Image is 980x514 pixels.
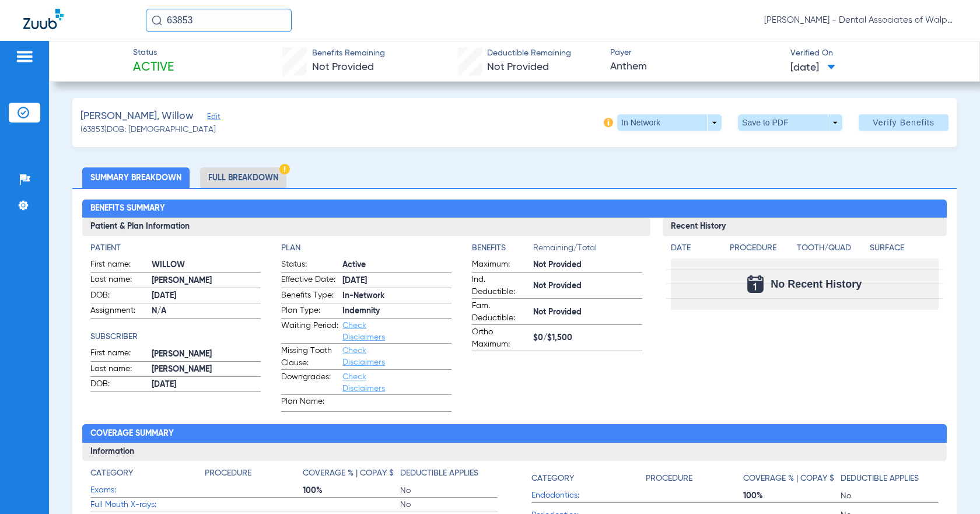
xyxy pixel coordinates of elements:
span: Verified On [790,47,961,60]
img: Hazard [279,164,290,174]
span: Exams: [90,484,205,496]
span: No [841,490,938,502]
span: Endodontics: [531,489,646,502]
span: [PERSON_NAME] - Dental Associates of Walpole [764,15,957,26]
span: Fam. Deductible: [472,300,529,324]
img: Search Icon [152,15,162,26]
a: Check Disclaimers [342,373,385,393]
a: Check Disclaimers [342,347,385,366]
h2: Benefits Summary [82,200,946,218]
span: First name: [90,258,148,272]
span: Verify Benefits [873,118,935,127]
img: Calendar [747,275,764,293]
span: Deductible Remaining [487,47,571,60]
span: Full Mouth X-rays: [90,499,205,511]
span: Assignment: [90,305,148,319]
span: Active [342,259,452,271]
h4: Benefits [472,242,533,254]
span: Waiting Period: [281,320,338,343]
span: Not Provided [533,306,642,319]
app-breakdown-title: Deductible Applies [400,467,498,484]
span: N/A [152,305,261,317]
span: Benefits Type: [281,289,338,303]
li: Summary Breakdown [82,167,190,188]
span: DOB: [90,378,148,392]
span: No [400,499,498,510]
input: Search for patients [146,9,292,32]
span: Effective Date: [281,274,338,288]
span: (63853) DOB: [DEMOGRAPHIC_DATA] [80,124,216,136]
span: [PERSON_NAME], Willow [80,109,193,124]
span: Edit [207,113,218,124]
span: Status [133,47,174,59]
span: Active [133,60,174,76]
app-breakdown-title: Category [531,467,646,489]
span: Plan Name: [281,396,338,411]
iframe: Chat Widget [922,458,980,514]
span: Remaining/Total [533,242,642,258]
h4: Coverage % | Copay $ [303,467,394,480]
h4: Plan [281,242,452,254]
span: [DATE] [342,275,452,287]
span: Not Provided [533,280,642,292]
span: [PERSON_NAME] [152,275,261,287]
h2: Coverage Summary [82,424,946,443]
span: Ind. Deductible: [472,274,529,298]
span: Status: [281,258,338,272]
span: [PERSON_NAME] [152,363,261,376]
span: First name: [90,347,148,361]
button: Verify Benefits [859,114,949,131]
app-breakdown-title: Coverage % | Copay $ [303,467,400,484]
app-breakdown-title: Benefits [472,242,533,258]
span: [PERSON_NAME] [152,348,261,361]
span: Missing Tooth Clause: [281,345,338,369]
img: Zuub Logo [23,9,64,29]
span: Not Provided [312,62,374,72]
span: No [400,485,498,496]
h3: Information [82,443,946,461]
span: Last name: [90,363,148,377]
app-breakdown-title: Procedure [205,467,302,484]
span: Not Provided [533,259,642,271]
img: hamburger-icon [15,50,34,64]
span: Payer [610,47,780,59]
img: info-icon [604,118,613,127]
button: Save to PDF [738,114,842,131]
span: In-Network [342,290,452,302]
span: $0/$1,500 [533,332,642,344]
h4: Procedure [646,473,692,485]
h4: Subscriber [90,331,261,343]
span: Indemnity [342,305,452,317]
app-breakdown-title: Surface [870,242,939,258]
span: Not Provided [487,62,549,72]
app-breakdown-title: Category [90,467,205,484]
a: Check Disclaimers [342,321,385,341]
app-breakdown-title: Procedure [646,467,743,489]
h3: Patient & Plan Information [82,218,650,236]
span: Ortho Maximum: [472,326,529,351]
span: Maximum: [472,258,529,272]
h4: Deductible Applies [841,473,919,485]
app-breakdown-title: Date [671,242,720,258]
span: 100% [303,485,400,496]
h4: Tooth/Quad [797,242,866,254]
span: 100% [743,490,841,502]
span: [DATE] [152,379,261,391]
h4: Category [90,467,133,480]
app-breakdown-title: Procedure [730,242,793,258]
h4: Category [531,473,574,485]
span: No Recent History [771,278,862,290]
h4: Patient [90,242,261,254]
span: Plan Type: [281,305,338,319]
button: In Network [617,114,722,131]
span: Benefits Remaining [312,47,385,60]
h4: Date [671,242,720,254]
h4: Procedure [730,242,793,254]
span: [DATE] [790,61,835,75]
h3: Recent History [663,218,947,236]
h4: Deductible Applies [400,467,478,480]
